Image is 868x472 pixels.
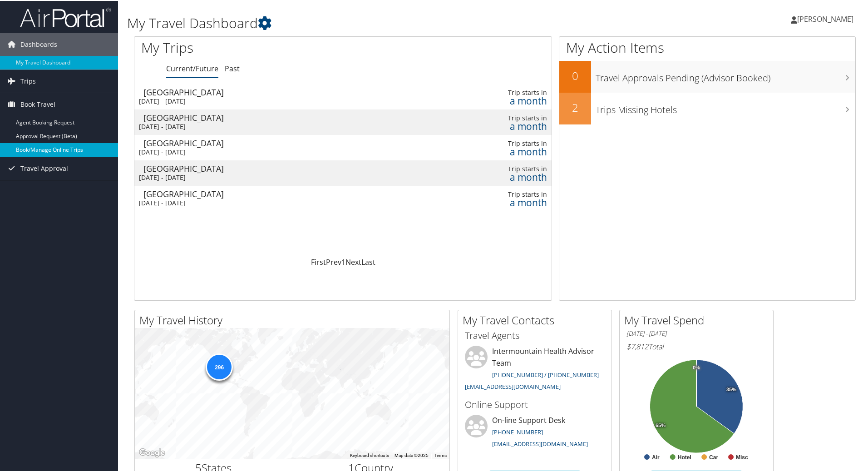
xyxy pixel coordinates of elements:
[456,147,547,155] div: a month
[456,189,547,198] div: Trip starts in
[492,427,543,435] a: [PHONE_NUMBER]
[127,13,617,32] h1: My Travel Dashboard
[797,13,853,23] span: [PERSON_NAME]
[456,164,547,172] div: Trip starts in
[139,147,401,155] div: [DATE] - [DATE]
[139,198,401,206] div: [DATE] - [DATE]
[456,96,547,104] div: a month
[345,256,361,266] a: Next
[139,312,449,327] h2: My Travel History
[596,66,855,84] h3: Travel Approvals Pending (Advisor Booked)
[434,452,447,457] a: Terms (opens in new tab)
[456,172,547,180] div: a month
[395,452,429,457] span: Map data ©2025
[709,453,718,460] text: Car
[139,122,401,130] div: [DATE] - [DATE]
[626,341,766,351] h6: Total
[456,198,547,206] div: a month
[559,67,591,83] h2: 0
[791,5,863,32] a: [PERSON_NAME]
[341,256,345,266] a: 1
[726,386,736,392] tspan: 35%
[559,37,855,56] h1: My Action Items
[137,446,167,458] img: Google
[361,256,375,266] a: Last
[225,63,240,73] a: Past
[559,99,591,114] h2: 2
[626,328,766,337] h6: [DATE] - [DATE]
[626,341,648,351] span: $7,812
[141,37,371,56] h1: My Trips
[350,452,389,458] button: Keyboard shortcuts
[166,63,218,73] a: Current/Future
[656,422,666,427] tspan: 65%
[596,98,855,115] h3: Trips Missing Hotels
[624,312,773,327] h2: My Travel Spend
[139,96,401,104] div: [DATE] - [DATE]
[143,113,406,121] div: [GEOGRAPHIC_DATA]
[678,453,691,460] text: Hotel
[143,138,406,146] div: [GEOGRAPHIC_DATA]
[456,113,547,121] div: Trip starts in
[693,364,700,370] tspan: 0%
[20,69,36,92] span: Trips
[492,370,599,378] a: [PHONE_NUMBER] / [PHONE_NUMBER]
[143,87,406,95] div: [GEOGRAPHIC_DATA]
[456,88,547,96] div: Trip starts in
[460,345,609,393] li: Intermountain Health Advisor Team
[492,439,588,447] a: [EMAIL_ADDRESS][DOMAIN_NAME]
[326,256,341,266] a: Prev
[311,256,326,266] a: First
[460,414,609,451] li: On-line Support Desk
[559,60,855,92] a: 0Travel Approvals Pending (Advisor Booked)
[465,382,561,390] a: [EMAIL_ADDRESS][DOMAIN_NAME]
[463,312,612,327] h2: My Travel Contacts
[20,32,57,55] span: Dashboards
[137,446,167,458] a: Open this area in Google Maps (opens a new window)
[465,397,605,410] h3: Online Support
[559,92,855,124] a: 2Trips Missing Hotels
[20,92,55,115] span: Book Travel
[20,156,68,179] span: Travel Approval
[456,121,547,129] div: a month
[143,189,406,197] div: [GEOGRAPHIC_DATA]
[206,353,233,380] div: 296
[20,6,111,27] img: airportal-logo.png
[139,173,401,181] div: [DATE] - [DATE]
[465,328,605,341] h3: Travel Agents
[143,164,406,172] div: [GEOGRAPHIC_DATA]
[456,139,547,147] div: Trip starts in
[652,453,660,460] text: Air
[736,453,748,460] text: Misc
